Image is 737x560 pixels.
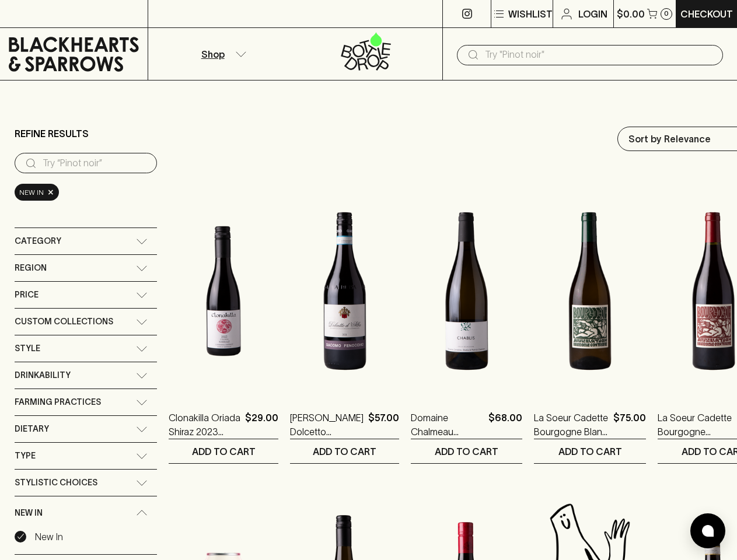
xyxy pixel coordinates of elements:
a: Domaine Chalmeau Chablis 2022 [411,411,484,439]
input: Try "Pinot noir" [485,45,714,64]
a: La Soeur Cadette Bourgogne Blanc 2023 [534,411,609,439]
span: Stylistic Choices [15,475,97,490]
p: ⠀ [148,7,158,21]
span: Category [15,234,61,249]
div: Dietary [15,416,157,442]
span: Drinkability [15,368,71,383]
div: Category [15,228,157,254]
p: $0.00 [617,7,645,21]
div: New In [15,496,157,530]
button: Shop [148,28,295,80]
a: La Soeur Cadette Bourgogne Rouge 2023 [658,411,732,439]
p: Sort by Relevance [628,132,711,146]
div: Custom Collections [15,309,157,335]
img: Domaine Chalmeau Chablis 2022 [411,189,522,393]
p: Shop [201,47,225,61]
p: ADD TO CART [558,444,622,459]
button: ADD TO CART [169,439,278,463]
button: ADD TO CART [411,439,522,463]
span: Style [15,341,40,356]
p: $75.00 [613,411,646,439]
span: Farming Practices [15,395,101,409]
div: Farming Practices [15,389,157,415]
div: Price [15,282,157,308]
span: Dietary [15,422,49,436]
button: ADD TO CART [534,439,646,463]
img: La Soeur Cadette Bourgogne Blanc 2023 [534,189,646,393]
span: New In [19,187,44,198]
p: ADD TO CART [435,444,498,459]
span: New In [15,506,43,520]
p: ADD TO CART [192,444,256,459]
a: Clonakilla Oriada Shiraz 2023 375ml [169,411,240,439]
p: Login [578,7,607,21]
span: × [47,186,54,198]
img: Giacomo Fenocchio Dolcetto d'Alba 2024 [290,189,399,393]
img: Clonakilla Oriada Shiraz 2023 375ml [169,189,278,393]
span: Custom Collections [15,314,113,329]
p: Refine Results [15,127,89,141]
span: Region [15,261,47,275]
input: Try “Pinot noir” [43,154,148,173]
img: bubble-icon [702,525,714,537]
p: Wishlist [508,7,553,21]
span: Type [15,449,36,463]
p: New In [35,530,63,544]
p: $29.00 [245,411,278,439]
span: Price [15,288,39,302]
p: $57.00 [368,411,399,439]
div: Style [15,335,157,362]
p: 0 [664,10,669,17]
a: [PERSON_NAME] Dolcetto [PERSON_NAME] 2024 [290,411,364,439]
div: Type [15,443,157,469]
button: ADD TO CART [290,439,399,463]
p: ADD TO CART [313,444,376,459]
p: Checkout [680,7,733,21]
div: Drinkability [15,362,157,388]
p: $68.00 [488,411,522,439]
div: Region [15,255,157,281]
div: Stylistic Choices [15,470,157,496]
